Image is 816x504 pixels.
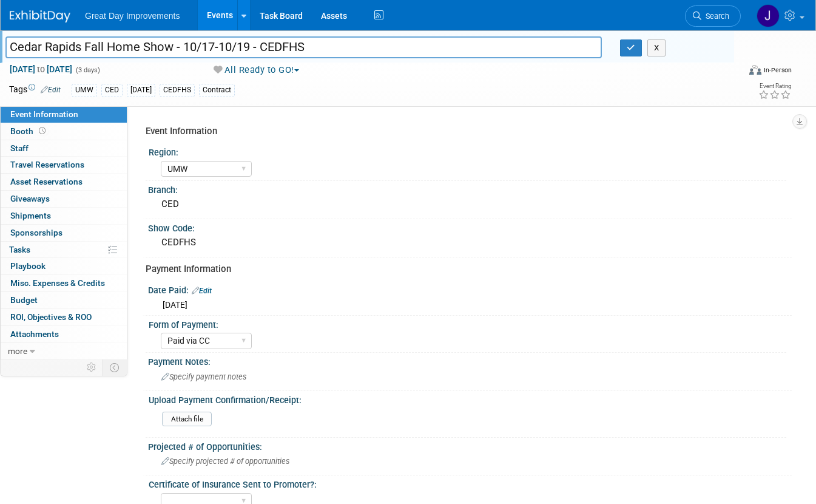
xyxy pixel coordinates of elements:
a: Edit [192,287,212,295]
span: Great Day Improvements [85,11,180,21]
a: Sponsorships [1,225,127,241]
a: Staff [1,140,127,157]
span: Asset Reservations [10,177,83,186]
div: Event Information [146,125,783,138]
a: Travel Reservations [1,157,127,173]
a: Shipments [1,208,127,224]
span: Attachments [10,329,59,339]
span: Giveaways [10,194,50,203]
span: Booth not reserved yet [36,126,48,135]
a: Giveaways [1,191,127,207]
div: CED [157,195,783,214]
div: Event Rating [758,83,791,89]
td: Personalize Event Tab Strip [81,359,103,375]
a: Tasks [1,242,127,258]
a: Asset Reservations [1,174,127,190]
span: Booth [10,126,48,136]
div: Date Paid: [148,281,792,297]
span: Specify payment notes [161,372,246,381]
td: Toggle Event Tabs [103,359,127,375]
div: Payment Notes: [148,353,792,368]
span: more [8,346,27,356]
span: Tasks [9,245,30,254]
div: Payment Information [146,263,783,276]
img: Jennifer Hockstra [757,4,780,27]
div: Branch: [148,181,792,196]
span: (3 days) [75,66,100,74]
td: Tags [9,83,61,97]
a: Booth [1,123,127,140]
div: Projected # of Opportunities: [148,438,792,453]
span: Budget [10,295,38,305]
div: Form of Payment: [149,316,786,331]
a: Event Information [1,106,127,123]
a: Edit [41,86,61,94]
span: Staff [10,143,29,153]
div: CEDFHS [157,233,783,252]
span: Event Information [10,109,78,119]
span: Misc. Expenses & Credits [10,278,105,288]
span: Sponsorships [10,228,62,237]
div: Show Code: [148,219,792,234]
span: [DATE] [DATE] [9,64,73,75]
span: Specify projected # of opportunities [161,457,289,466]
div: Region: [149,143,786,158]
div: Upload Payment Confirmation/Receipt: [149,391,786,406]
img: ExhibitDay [10,10,70,22]
div: Certificate of Insurance Sent to Promoter?: [149,475,786,491]
button: All Ready to GO! [209,64,304,77]
a: Playbook [1,258,127,274]
span: Travel Reservations [10,160,84,169]
div: UMW [72,84,97,97]
a: Search [685,5,741,27]
span: Playbook [10,261,46,271]
div: In-Person [763,66,792,75]
button: X [647,39,666,56]
img: Format-Inperson.png [749,65,761,75]
a: more [1,343,127,359]
div: CED [101,84,123,97]
a: Misc. Expenses & Credits [1,275,127,291]
span: [DATE] [163,300,187,310]
span: ROI, Objectives & ROO [10,312,92,322]
div: Event Format [676,63,792,81]
span: to [35,64,47,74]
a: Budget [1,292,127,308]
div: CEDFHS [160,84,195,97]
a: Attachments [1,326,127,342]
a: ROI, Objectives & ROO [1,309,127,325]
span: Search [701,12,729,21]
div: Contract [199,84,235,97]
div: [DATE] [127,84,155,97]
span: Shipments [10,211,51,220]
